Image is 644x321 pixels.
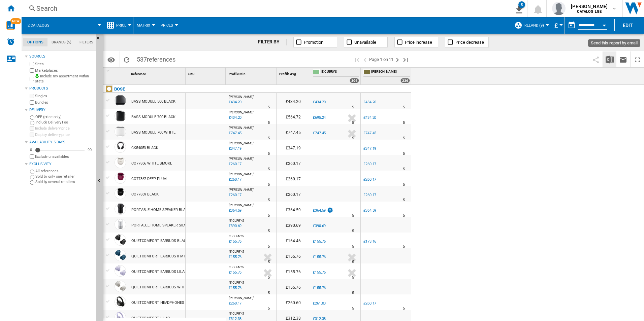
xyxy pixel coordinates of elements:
[29,54,93,59] div: Sources
[228,99,241,106] div: Last updated : Monday, 13 October 2025 06:53
[313,224,326,228] div: £390.69
[115,68,128,78] div: Sort None
[352,274,354,281] div: Delivery Time : 5 days
[321,69,359,75] span: IE CURRYS
[228,114,241,121] div: Last updated : Monday, 13 October 2025 07:21
[29,107,93,113] div: Delivery
[130,68,185,78] div: Sort None
[455,40,484,45] span: Price decrease
[293,37,337,47] button: Promotion
[362,130,376,137] div: £747.45
[312,68,360,84] div: IE CURRYS 304 offers sold by IE CURRYS
[363,208,376,213] div: £364.59
[312,99,326,106] div: £434.20
[161,23,173,28] span: Prices
[363,146,376,151] div: £347.19
[313,286,326,290] div: £155.76
[227,68,276,78] div: Profile Min Sort None
[279,72,296,76] span: Profile Avg
[228,192,241,199] div: Last updated : Monday, 13 October 2025 08:46
[229,172,254,176] span: [PERSON_NAME]
[131,280,202,295] div: QUIETCOMFORT EARBUDS WHITE SMOKE
[131,249,207,264] div: QUIETCOMFORT EARBUDS II MIDNIGHT BLUE
[268,305,270,312] div: Delivery Time : 5 days
[278,68,310,78] div: Profile Avg Sort None
[116,17,130,34] button: Price
[403,104,405,111] div: Delivery Time : 5 days
[313,239,326,244] div: £155.76
[188,72,195,76] span: SKU
[362,192,376,199] div: £260.17
[571,3,608,10] span: [PERSON_NAME]
[120,51,133,67] button: Reload
[352,228,354,235] div: Delivery Time : 5 days
[277,202,310,217] div: £364.59
[277,279,310,294] div: £155.76
[353,51,361,67] button: First page
[361,51,369,67] button: >Previous page
[403,119,405,126] div: Delivery Time : 5 days
[313,270,326,275] div: £155.76
[277,155,310,171] div: £260.17
[228,161,241,168] div: Last updated : Monday, 13 October 2025 08:46
[30,94,34,98] input: Singles
[312,254,326,260] div: £155.76
[277,124,310,140] div: £747.45
[277,140,310,155] div: £347.19
[131,125,175,140] div: BASS MODULE 700 WHITE
[229,296,254,300] span: [PERSON_NAME]
[268,104,270,111] div: Delivery Time : 5 days
[313,100,326,104] div: £434.20
[131,140,158,156] div: CK54053 BLACK
[554,17,561,34] button: £
[313,208,326,213] div: £364.59
[312,300,326,307] div: £261.03
[30,180,34,185] input: Sold by several retailers
[35,114,93,119] label: OFF (price only)
[228,300,241,307] div: Last updated : Monday, 13 October 2025 08:25
[598,18,610,30] button: Open calendar
[277,93,310,109] div: £434.20
[229,281,244,284] span: IE CURRYS
[362,145,376,152] div: £347.19
[268,181,270,188] div: Delivery Time : 5 days
[30,133,34,137] input: Display delivery price
[363,193,376,197] div: £260.17
[35,62,93,67] label: Sites
[35,94,93,99] label: Singles
[228,285,241,291] div: Last updated : Monday, 13 October 2025 00:42
[161,17,176,34] button: Prices
[229,110,254,114] span: [PERSON_NAME]
[312,285,326,291] div: £155.76
[401,51,410,67] button: Last page
[228,269,241,276] div: Last updated : Monday, 13 October 2025 00:04
[403,197,405,204] div: Delivery Time : 5 days
[362,238,376,245] div: £173.16
[268,290,270,296] div: Delivery Time : 5 days
[35,169,93,174] label: All references
[30,121,34,125] input: Include Delivery Fee
[35,174,93,179] label: Sold by only one retailer
[30,62,34,66] input: Sites
[131,264,187,280] div: QUIETCOMFORT EARBUDS LILAC
[363,301,376,306] div: £260.17
[614,19,641,31] button: Edit
[187,68,226,78] div: SKU Sort None
[131,233,188,249] div: QUIETCOMFORT EARBUDS BLACK
[131,187,159,202] div: CO77869 BLACK
[7,38,15,46] img: alerts-logo.svg
[352,119,354,126] div: Delivery Time : 5 days
[30,75,34,83] input: Include my assortment within stats
[369,51,393,67] span: Page 1 on 11
[277,217,310,233] div: £390.69
[268,135,270,142] div: Delivery Time : 5 days
[403,181,405,188] div: Delivery Time : 5 days
[268,197,270,204] div: Delivery Time : 5 days
[313,317,326,321] div: £312.38
[312,269,326,276] div: £155.76
[362,207,376,214] div: £364.59
[362,114,376,121] div: £434.20
[268,212,270,219] div: Delivery Time : 5 days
